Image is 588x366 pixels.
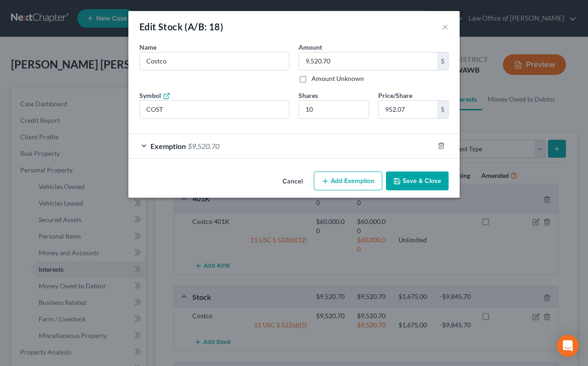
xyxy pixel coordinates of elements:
button: Save & Close [386,172,449,191]
span: Name [139,43,156,51]
label: Amount [299,42,322,52]
button: Add Exemption [314,172,382,191]
span: $9,520.70 [188,142,219,150]
div: Edit Stock (A/B: 18) [139,20,223,33]
label: Amount Unknown [311,74,364,83]
button: Cancel [275,172,310,191]
div: Open Intercom Messenger [557,335,579,357]
label: Price/Share [378,91,412,100]
input: 0.00 [299,52,437,70]
input: -- [140,101,289,118]
span: Exemption [150,142,186,150]
input: Enter name... [140,52,289,70]
button: × [442,21,449,32]
label: Shares [299,91,318,100]
input: -- [299,101,369,118]
div: $ [437,52,448,70]
input: 0.00 [379,101,437,118]
label: Symbol [139,91,170,100]
div: $ [437,101,448,118]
